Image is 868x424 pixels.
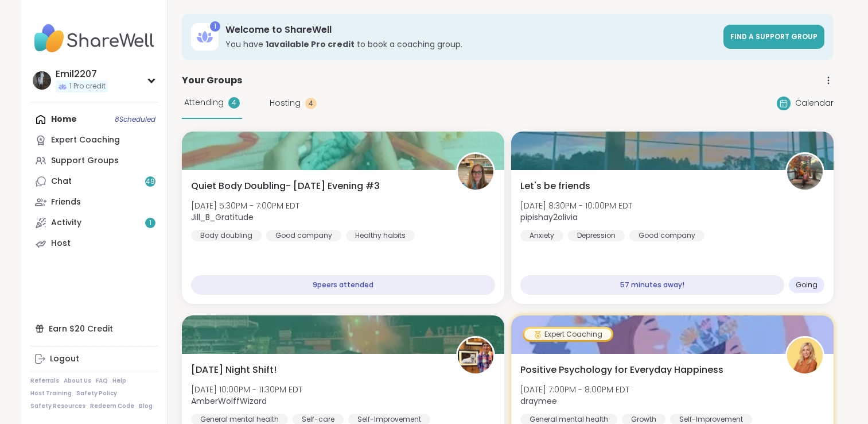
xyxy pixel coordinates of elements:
[146,177,155,187] span: 49
[787,338,823,373] img: draymee
[33,71,51,90] img: Emil2207
[90,402,134,410] a: Redeem Code
[149,218,151,228] span: 1
[30,402,85,410] a: Safety Resources
[51,238,71,249] div: Host
[787,154,823,190] img: pipishay2olivia
[51,155,119,167] div: Support Groups
[520,363,723,377] span: Positive Psychology for Everyday Happiness
[30,318,158,339] div: Earn $20 Credit
[723,25,824,49] a: Find a support group
[30,151,158,171] a: Support Groups
[51,196,81,208] div: Friends
[266,38,355,50] b: 1 available Pro credit
[76,390,117,398] a: Safety Policy
[228,97,240,109] div: 4
[191,275,495,295] div: 9 peers attended
[225,38,717,50] h3: You have to book a coaching group.
[568,230,625,241] div: Depression
[266,230,341,241] div: Good company
[182,74,242,87] span: Your Groups
[795,97,834,109] span: Calendar
[191,230,262,241] div: Body doubling
[56,68,108,80] div: Emil2207
[191,384,302,395] span: [DATE] 10:00PM - 11:30PM EDT
[458,154,493,190] img: Jill_B_Gratitude
[270,97,301,109] span: Hosting
[796,280,818,290] span: Going
[520,395,557,407] b: draymee
[30,18,158,59] img: ShareWell Nav Logo
[51,134,120,146] div: Expert Coaching
[30,349,158,369] a: Logout
[520,179,590,193] span: Let's be friends
[520,230,563,241] div: Anxiety
[520,200,632,211] span: [DATE] 8:30PM - 10:00PM EDT
[225,24,717,36] h3: Welcome to ShareWell
[96,377,108,385] a: FAQ
[30,377,59,385] a: Referrals
[30,171,158,192] a: Chat49
[50,353,79,365] div: Logout
[191,200,299,211] span: [DATE] 5:30PM - 7:00PM EDT
[139,402,153,410] a: Blog
[305,98,317,109] div: 4
[69,82,106,91] span: 1 Pro credit
[191,211,254,223] b: Jill_B_Gratitude
[112,377,126,385] a: Help
[346,230,415,241] div: Healthy habits
[184,97,224,109] span: Attending
[458,338,493,373] img: AmberWolffWizard
[30,130,158,151] a: Expert Coaching
[520,275,784,295] div: 57 minutes away!
[51,217,81,229] div: Activity
[51,176,72,187] div: Chat
[730,32,818,41] span: Find a support group
[191,363,277,377] span: [DATE] Night Shift!
[629,230,704,241] div: Good company
[191,179,380,193] span: Quiet Body Doubling- [DATE] Evening #3
[210,21,220,32] div: 1
[30,390,72,398] a: Host Training
[30,213,158,233] a: Activity1
[64,377,91,385] a: About Us
[520,211,578,223] b: pipishay2olivia
[524,329,612,340] div: Expert Coaching
[191,395,267,407] b: AmberWolffWizard
[520,384,629,395] span: [DATE] 7:00PM - 8:00PM EDT
[30,192,158,213] a: Friends
[30,233,158,254] a: Host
